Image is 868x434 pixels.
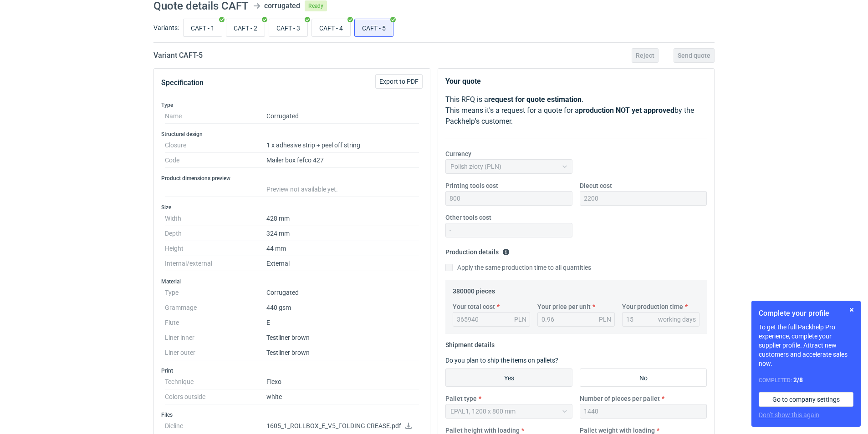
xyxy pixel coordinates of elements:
[379,78,419,85] span: Export to PDF
[375,74,423,89] button: Export to PDF
[266,211,419,226] dd: 428 mm
[161,278,423,285] h3: Material
[445,77,481,86] strong: Your quote
[266,300,419,315] dd: 440 gsm
[311,19,351,37] label: CAFT - 4
[632,48,659,63] button: Reject
[622,302,683,311] label: Your production time
[266,422,419,430] p: 1605_1_ROLLBOX_E_V5_FOLDING CREASE.pdf
[266,256,419,271] dd: External
[266,330,419,345] dd: Testliner brown
[445,213,491,222] label: Other tools cost
[161,367,423,374] h3: Print
[305,0,327,11] span: Ready
[445,338,495,348] legend: Shipment details
[266,345,419,360] dd: Testliner brown
[153,23,179,32] label: Variants:
[226,19,265,37] label: CAFT - 2
[266,315,419,330] dd: E
[445,245,510,256] legend: Production details
[266,285,419,300] dd: Corrugated
[580,181,612,190] label: Diecut cost
[599,315,611,324] div: PLN
[165,226,266,241] dt: Depth
[445,149,471,158] label: Currency
[161,131,423,138] h3: Structural design
[678,52,710,59] span: Send quote
[445,357,558,364] label: Do you plan to ship the items on pallets?
[579,106,674,115] strong: production NOT yet approved
[266,186,338,193] span: Preview not available yet.
[759,375,853,385] div: Completed:
[580,394,660,403] label: Number of pieces per pallet
[161,101,423,109] h3: Type
[354,19,393,37] label: CAFT - 5
[266,241,419,256] dd: 44 mm
[161,204,423,211] h3: Size
[165,389,266,404] dt: Colors outside
[165,300,266,315] dt: Grammage
[759,323,853,368] p: To get the full Packhelp Pro experience, complete your supplier profile. Attract new customers an...
[658,315,696,324] div: working days
[266,109,419,124] dd: Corrugated
[153,50,203,61] h2: Variant CAFT - 5
[153,0,249,11] h1: Quote details CAFT
[453,284,495,295] legend: 380000 pieces
[445,94,707,127] p: This RFQ is a . This means it's a request for a quote for a by the Packhelp's customer.
[264,0,300,11] div: corrugated
[674,48,715,63] button: Send quote
[266,226,419,241] dd: 324 mm
[161,175,423,182] h3: Product dimensions preview
[266,153,419,168] dd: Mailer box fefco 427
[165,153,266,168] dt: Code
[165,138,266,153] dt: Closure
[759,308,853,319] h1: Complete your profile
[165,256,266,271] dt: Internal/external
[183,19,222,37] label: CAFT - 1
[537,302,591,311] label: Your price per unit
[165,211,266,226] dt: Width
[488,95,582,104] strong: request for quote estimation
[266,374,419,389] dd: Flexo
[165,109,266,124] dt: Name
[266,389,419,404] dd: white
[453,302,495,311] label: Your total cost
[846,304,857,315] button: Skip for now
[636,52,654,59] span: Reject
[793,376,803,384] strong: 2 / 8
[269,19,308,37] label: CAFT - 3
[759,410,819,419] button: Don’t show this again
[161,411,423,419] h3: Files
[165,315,266,330] dt: Flute
[266,138,419,153] dd: 1 x adhesive strip + peel off string
[165,285,266,300] dt: Type
[165,330,266,345] dt: Liner inner
[514,315,526,324] div: PLN
[165,241,266,256] dt: Height
[165,374,266,389] dt: Technique
[445,394,477,403] label: Pallet type
[445,263,591,272] label: Apply the same production time to all quantities
[759,392,853,407] a: Go to company settings
[445,181,498,190] label: Printing tools cost
[161,72,204,94] button: Specification
[165,345,266,360] dt: Liner outer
